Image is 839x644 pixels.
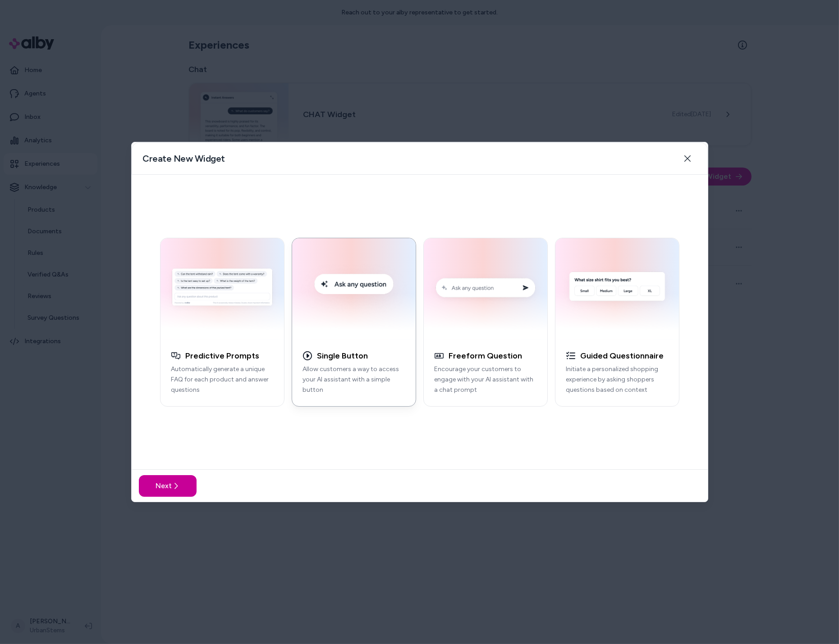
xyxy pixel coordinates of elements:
[139,475,197,497] button: Next
[435,364,536,395] p: Encourage your customers to engage with your AI assistant with a chat prompt
[171,364,273,395] p: Automatically generate a unique FAQ for each product and answer questions
[303,364,405,395] p: Allow customers a way to access your AI assistant with a simple button
[423,238,548,407] button: Conversation Prompt ExampleFreeform QuestionEncourage your customers to engage with your AI assis...
[561,244,674,335] img: AI Initial Question Example
[186,351,260,361] h3: Predictive Prompts
[166,244,279,335] img: Generative Q&A Example
[449,351,523,361] h3: Freeform Question
[298,244,410,335] img: Single Button Embed Example
[160,238,284,407] button: Generative Q&A ExamplePredictive PromptsAutomatically generate a unique FAQ for each product and ...
[317,351,368,361] h3: Single Button
[581,351,664,361] h3: Guided Questionnaire
[566,364,668,395] p: Initiate a personalized shopping experience by asking shoppers questions based on context
[429,244,542,335] img: Conversation Prompt Example
[143,152,225,165] h2: Create New Widget
[555,238,679,407] button: AI Initial Question ExampleGuided QuestionnaireInitiate a personalized shopping experience by ask...
[292,238,416,407] button: Single Button Embed ExampleSingle ButtonAllow customers a way to access your AI assistant with a ...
